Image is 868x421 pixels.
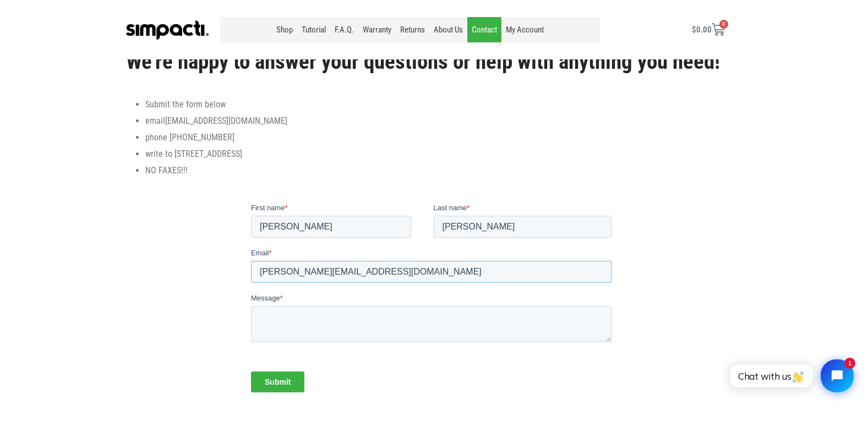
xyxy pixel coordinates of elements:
[501,17,548,42] a: My Account
[297,17,330,42] a: Tutorial
[145,164,743,177] li: NO FAXES!!!
[272,17,297,42] a: Shop
[145,98,743,111] li: Submit the form below
[145,147,743,161] li: write to [STREET_ADDRESS]
[396,17,429,42] a: Returns
[719,20,728,29] span: 0
[330,17,358,42] a: F.A.Q.
[692,25,696,35] span: $
[429,17,467,42] a: About Us
[718,350,863,402] iframe: Tidio Chat
[467,17,501,42] a: Contact
[679,17,738,43] a: $0.00 0
[358,17,396,42] a: Warranty
[145,116,287,126] span: email [EMAIL_ADDRESS][DOMAIN_NAME]
[145,131,743,144] li: phone [PHONE_NUMBER]
[692,25,712,35] bdi: 0.00
[126,51,743,73] h2: We're happy to answer your questions or help with anything you need!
